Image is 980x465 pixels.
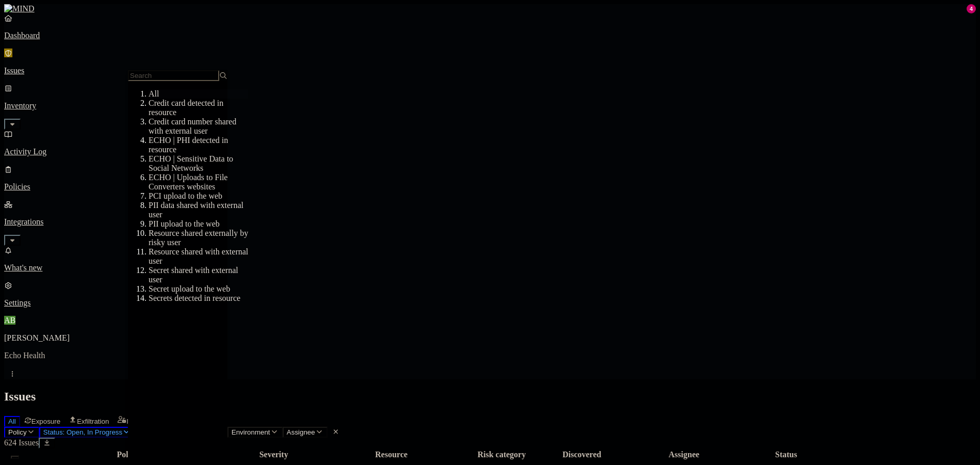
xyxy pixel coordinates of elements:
a: Issues [4,49,976,75]
div: Secret upload to the web [149,284,248,294]
img: MIND [4,4,35,13]
p: Activity Log [4,147,976,156]
a: Activity Log [4,130,976,156]
a: Settings [4,281,976,308]
span: Exfiltration [77,418,109,425]
span: Environment [232,428,270,436]
a: Inventory [4,84,976,128]
div: Resource [318,450,464,459]
a: Integrations [4,200,976,244]
span: Insider threat [126,418,167,425]
button: Select all [11,456,19,459]
div: Credit card detected in resource [149,99,248,117]
p: What's new [4,263,976,272]
span: Policy [8,428,27,436]
p: Inventory [4,101,976,110]
h2: Issues [4,390,976,404]
span: AB [4,316,15,325]
div: 4 [967,4,976,13]
div: Resource shared externally by risky user [149,229,248,247]
div: Secret shared with external user [149,266,248,284]
p: [PERSON_NAME] [4,333,976,343]
div: All [149,89,248,99]
p: Issues [4,66,976,75]
div: Resource shared with external user [149,247,248,266]
p: Policies [4,182,976,191]
a: MIND [4,4,976,13]
div: Severity [231,450,317,459]
div: Discovered [539,450,625,459]
p: Echo Health [4,351,976,360]
a: Dashboard [4,13,976,40]
span: Assignee [287,428,315,436]
a: What's new [4,246,976,272]
span: 624 Issues [4,438,39,447]
span: Exposure [31,418,60,425]
div: ECHO | Uploads to File Converters websites [149,173,248,191]
span: Status: Open, In Progress [43,428,122,436]
input: Search [128,70,219,81]
div: PCI upload to the web [149,191,248,201]
div: Risk category [466,450,537,459]
div: PII data shared with external user [149,201,248,219]
span: All [8,418,16,425]
p: Settings [4,298,976,308]
div: ECHO | PHI detected in resource [149,136,248,154]
div: Assignee [627,450,741,459]
div: ECHO | Sensitive Data to Social Networks [149,154,248,173]
p: Integrations [4,217,976,227]
div: Credit card number shared with external user [149,117,248,136]
div: Policy [26,450,229,459]
a: Policies [4,165,976,191]
div: Secrets detected in resource [149,294,248,303]
p: Dashboard [4,31,976,40]
div: Status [743,450,829,459]
div: PII upload to the web [149,219,248,229]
